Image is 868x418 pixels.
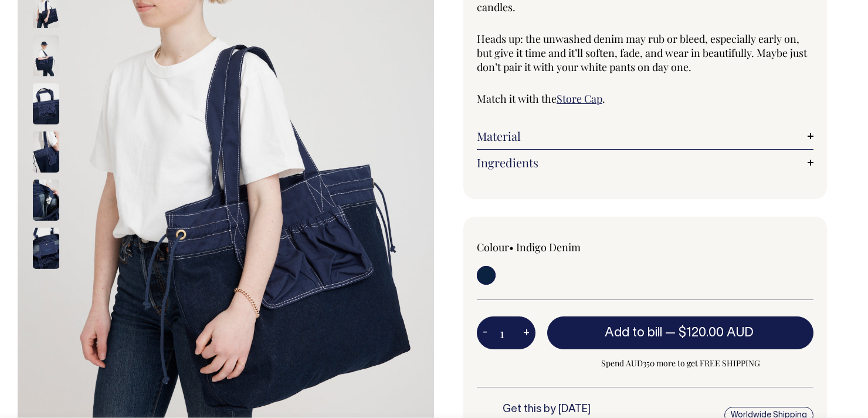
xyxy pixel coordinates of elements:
span: Heads up: the unwashed denim may rub or bleed, especially early on, but give it time and it’ll so... [477,32,807,74]
button: - [477,321,493,345]
span: Spend AUD350 more to get FREE SHIPPING [547,356,813,370]
label: Indigo Denim [516,240,581,254]
a: Store Cap [557,92,602,106]
a: Ingredients [477,156,813,170]
img: indigo-denim [33,35,59,76]
span: — [665,327,757,339]
h6: Get this by [DATE] [503,404,660,416]
button: Add to bill —$120.00 AUD [547,316,813,349]
span: • [509,240,514,254]
a: Material [477,129,813,143]
img: indigo-denim [33,83,59,124]
img: indigo-denim [33,180,59,221]
div: Colour [477,240,612,254]
img: indigo-denim [33,132,59,173]
button: + [517,321,535,345]
span: Add to bill [605,327,662,339]
span: $120.00 AUD [679,327,754,339]
span: Match it with the . [477,92,605,106]
img: indigo-denim [33,228,59,269]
